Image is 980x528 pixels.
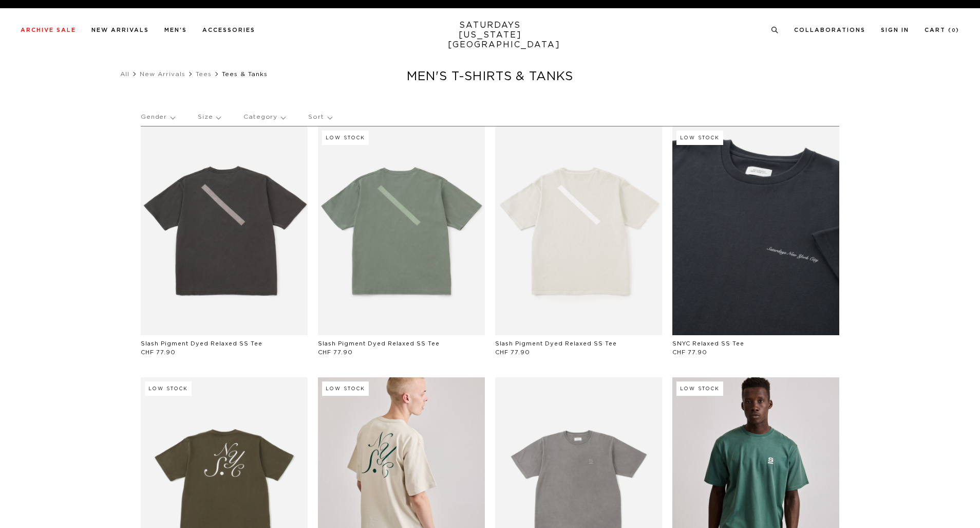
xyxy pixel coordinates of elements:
a: Accessories [202,27,255,33]
a: New Arrivals [91,27,149,33]
a: Sign In [881,27,909,33]
a: All [120,71,129,77]
a: Men's [164,27,187,33]
a: Slash Pigment Dyed Relaxed SS Tee [141,341,262,347]
a: Collaborations [794,27,865,33]
div: Low Stock [322,131,369,145]
span: CHF 77.90 [141,350,176,355]
p: Gender [141,105,175,129]
div: Low Stock [676,131,723,145]
span: Tees & Tanks [222,71,268,77]
small: 0 [952,28,956,33]
a: SATURDAYS[US_STATE][GEOGRAPHIC_DATA] [448,21,533,50]
p: Sort [308,105,331,129]
a: Slash Pigment Dyed Relaxed SS Tee [318,341,440,347]
a: New Arrivals [140,71,185,77]
a: Tees [196,71,212,77]
p: Size [198,105,220,129]
span: CHF 77.90 [495,350,530,355]
a: Archive Sale [21,27,76,33]
p: Category [243,105,285,129]
div: Low Stock [145,381,192,396]
a: Slash Pigment Dyed Relaxed SS Tee [495,341,617,347]
div: Low Stock [676,381,723,396]
div: Low Stock [322,381,369,396]
span: CHF 77.90 [672,350,707,355]
a: Cart (0) [925,27,959,33]
span: CHF 77.90 [318,350,353,355]
a: SNYC Relaxed SS Tee [672,341,744,347]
